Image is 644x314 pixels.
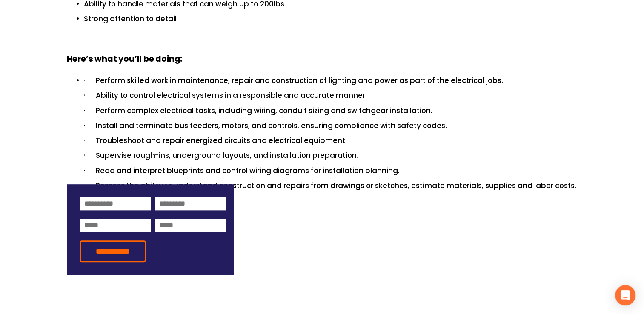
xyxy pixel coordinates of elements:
[84,90,578,101] p: · Ability to control electrical systems in a responsible and accurate manner.
[84,150,578,161] p: · Supervise rough-ins, underground layouts, and installation preparation.
[84,75,578,86] p: · Perform skilled work in maintenance, repair and construction of lighting and power as part of t...
[615,285,635,305] div: Open Intercom Messenger
[84,135,578,146] p: · Troubleshoot and repair energized circuits and electrical equipment.
[84,13,578,25] p: Strong attention to detail
[84,165,578,177] p: · Read and interpret blueprints and control wiring diagrams for installation planning.
[84,105,578,117] p: · Perform complex electrical tasks, including wiring, conduit sizing and switchgear installation.
[67,53,183,65] strong: Here’s what you’ll be doing:
[84,120,578,131] p: · Install and terminate bus feeders, motors, and controls, ensuring compliance with safety codes.
[84,180,578,191] p: · Possess the ability to understand construction and repairs from drawings or sketches, estimate ...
